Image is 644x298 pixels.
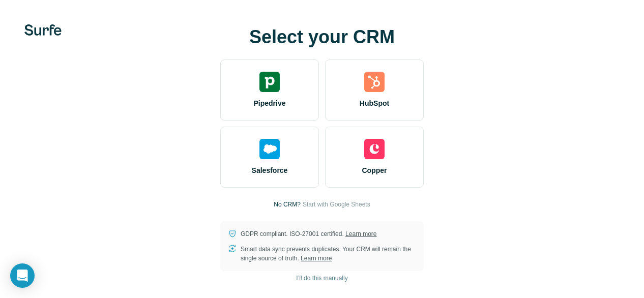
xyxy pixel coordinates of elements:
[253,98,285,108] span: Pipedrive
[259,72,280,92] img: pipedrive's logo
[303,200,370,209] button: Start with Google Sheets
[289,271,355,286] button: I’ll do this manually
[364,139,385,159] img: copper's logo
[360,98,389,108] span: HubSpot
[274,200,301,209] p: No CRM?
[252,165,288,175] span: Salesforce
[364,72,385,92] img: hubspot's logo
[220,27,424,47] h1: Select your CRM
[296,274,347,283] span: I’ll do this manually
[241,229,376,239] p: GDPR compliant. ISO-27001 certified.
[10,263,35,288] div: Open Intercom Messenger
[345,230,376,237] a: Learn more
[241,245,416,263] p: Smart data sync prevents duplicates. Your CRM will remain the single source of truth.
[362,165,387,175] span: Copper
[24,24,62,36] img: Surfe's logo
[259,139,280,159] img: salesforce's logo
[301,255,332,262] a: Learn more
